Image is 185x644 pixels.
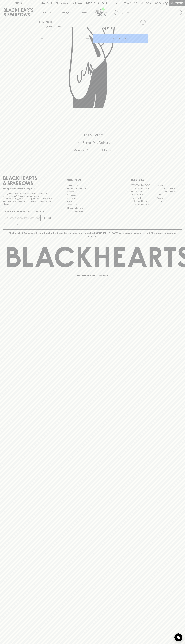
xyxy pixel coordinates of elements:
p: Shop [42,11,47,14]
a: Privacy Policy [67,203,118,206]
p: It is against the law to sell or supply alcohol to, or to obtain alcohol on behalf of a person un... [3,192,54,205]
a: Shipping Information [67,206,118,210]
a: Stores [74,6,93,18]
a: [GEOGRAPHIC_DATA] [131,200,156,203]
p: SUBSCRIBE [42,216,53,220]
strong: Liquor License #32064953 [29,198,53,200]
div: Call to action block [3,122,182,167]
a: [GEOGRAPHIC_DATA] [156,187,182,190]
a: Contact Us [67,193,118,197]
button: Add to wishlist [139,19,147,26]
p: $0.00 [155,2,162,5]
p: OUR STORES [131,178,182,182]
a: Terms & Conditions [67,210,118,213]
a: HOME [39,21,45,23]
p: FIND US [14,2,23,5]
a: Fitzroy North [131,196,156,200]
p: Wishlist [127,2,137,5]
a: Geelong [156,196,182,200]
img: Good Land Smoovie Smoothie Sour Vegas Buffet [37,27,148,108]
button: SUBSCRIBE [41,215,54,221]
a: FAQ's [67,200,118,203]
p: Stores [80,11,87,14]
input: Try "Pinot noir" [121,10,180,15]
h5: Uber Same-Day Delivery [3,140,182,145]
h5: Click & Collect [3,133,182,137]
a: SHOP [47,21,53,23]
button: Shop [37,6,56,18]
input: e.g. jane@blackheartsandsparrows.com.au [5,216,40,220]
img: bubble-icon [177,636,180,639]
p: Checkout [171,2,183,5]
p: 0 [166,2,167,4]
a: Gift Cards [67,197,118,200]
p: We will never spam you [3,222,54,225]
a: Prahran [156,200,182,203]
p: ADD TO CART [113,37,127,40]
p: Subscribe to The Blackhearts Newsletter [3,210,54,213]
button: Add to wishlist [46,25,63,28]
a: Tastings [56,6,74,18]
a: [GEOGRAPHIC_DATA] [131,203,156,206]
a: [GEOGRAPHIC_DATA] [156,190,182,193]
p: Tastings [61,11,69,14]
a: Fitzroy [156,193,182,196]
a: Business & Bulk Gifting [67,187,118,190]
button: ADD TO CART [93,34,148,43]
a: [GEOGRAPHIC_DATA] [131,184,156,187]
a: Bottle Drop FAQ's [67,184,118,187]
a: Careers [67,190,118,193]
a: [GEOGRAPHIC_DATA] [131,187,156,190]
p: Sibling owned and run since [DATE] [3,187,54,190]
p: Login [145,2,151,5]
a: Braddon [156,184,182,187]
p: Blackhearts & Sparrows acknowledges the traditional Custodians of land throughout [GEOGRAPHIC_DAT... [5,231,180,238]
h5: Across Melbourne Metro [3,148,182,153]
a: [PERSON_NAME] [131,193,156,196]
a: Brunswick West [131,190,156,193]
p: OTHER AREAS [67,178,118,182]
